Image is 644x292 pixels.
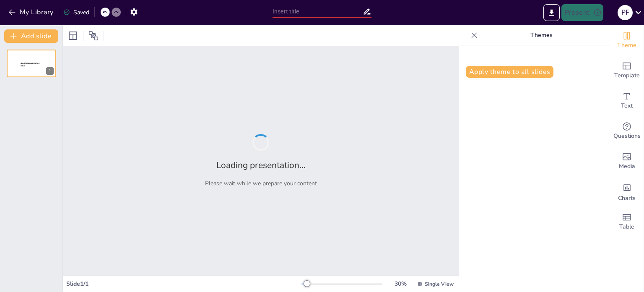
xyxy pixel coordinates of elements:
[63,8,89,16] div: Saved
[619,222,634,231] span: Table
[216,159,306,171] h2: Loading presentation...
[205,179,317,187] p: Please wait while we prepare your content
[610,146,644,176] div: Add images, graphics, shapes or video
[561,4,603,21] button: Present
[466,66,553,78] button: Apply theme to all slides
[273,5,363,18] input: Insert title
[7,50,56,77] div: 1
[425,281,454,287] span: Single View
[614,71,640,80] span: Template
[619,162,635,171] span: Media
[481,25,602,45] p: Themes
[613,132,641,141] span: Questions
[610,207,644,237] div: Add a table
[46,67,54,75] div: 1
[617,41,636,50] span: Theme
[610,176,644,207] div: Add charts and graphs
[610,55,644,86] div: Add ready made slides
[610,86,644,116] div: Add text boxes
[610,25,644,55] div: Change the overall theme
[6,5,57,19] button: My Library
[4,29,58,43] button: Add slide
[543,4,560,21] button: Export to PowerPoint
[88,31,99,41] span: Position
[618,5,633,20] div: p f
[618,194,636,203] span: Charts
[618,4,633,21] button: p f
[390,280,410,288] div: 30 %
[21,62,39,67] span: Sendsteps presentation editor
[610,116,644,146] div: Get real-time input from your audience
[66,29,80,42] div: Layout
[621,101,633,110] span: Text
[66,280,301,288] div: Slide 1 / 1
